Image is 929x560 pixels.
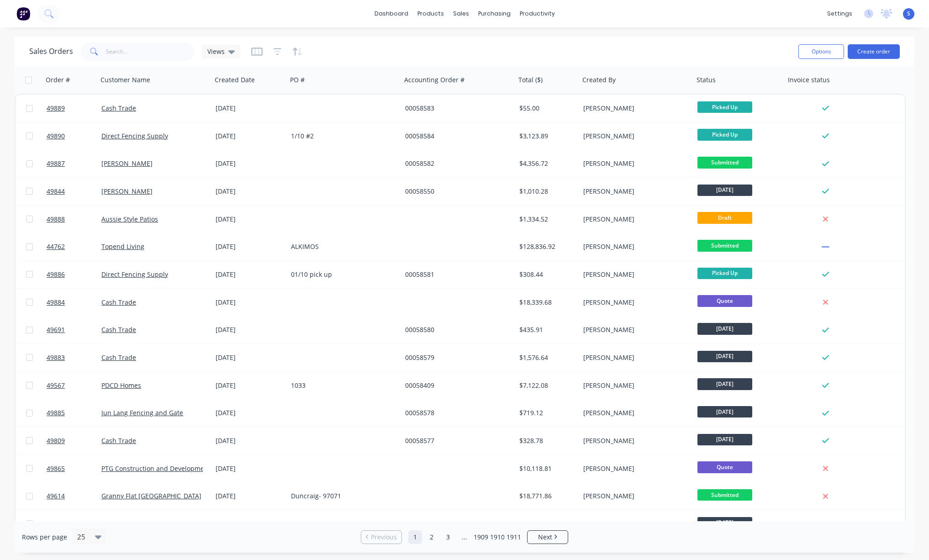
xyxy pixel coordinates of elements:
[519,242,573,251] div: $128,836.92
[47,104,65,113] span: 49889
[101,187,153,195] a: [PERSON_NAME]
[519,215,573,224] div: $1,334.52
[583,298,685,307] div: [PERSON_NAME]
[106,42,195,61] input: Search...
[519,325,573,334] div: $435.91
[583,104,685,113] div: [PERSON_NAME]
[697,157,752,168] span: Submitted
[361,533,401,542] a: Previous page
[290,75,305,85] div: PO #
[697,323,752,334] span: [DATE]
[405,408,507,417] div: 00058578
[405,325,507,334] div: 00058580
[29,47,73,56] h1: Sales Orders
[291,132,392,141] div: 1/10 #2
[216,132,284,141] div: [DATE]
[216,436,284,445] div: [DATE]
[697,75,716,85] div: Status
[519,464,573,473] div: $10,118.81
[583,187,685,196] div: [PERSON_NAME]
[291,491,392,501] div: Duncraig- 97071
[101,270,168,279] a: Direct Fencing Supply
[404,75,464,85] div: Accounting Order #
[216,187,284,196] div: [DATE]
[216,242,284,251] div: [DATE]
[798,44,844,59] button: Options
[47,298,65,307] span: 49884
[697,378,752,390] span: [DATE]
[697,295,752,306] span: Quote
[216,381,284,390] div: [DATE]
[216,159,284,168] div: [DATE]
[216,104,284,113] div: [DATE]
[519,381,573,390] div: $7,122.08
[583,491,685,501] div: [PERSON_NAME]
[216,353,284,362] div: [DATE]
[101,242,144,251] a: Topend Living
[519,159,573,168] div: $4,356.72
[583,242,685,251] div: [PERSON_NAME]
[47,159,65,168] span: 49887
[697,434,752,445] span: [DATE]
[697,406,752,417] span: [DATE]
[697,212,752,223] span: Draft
[216,215,284,224] div: [DATE]
[101,491,201,500] a: Granny Flat [GEOGRAPHIC_DATA]
[216,408,284,417] div: [DATE]
[47,325,65,334] span: 49691
[519,298,573,307] div: $18,339.68
[788,75,830,85] div: Invoice status
[216,519,284,528] div: [DATE]
[216,491,284,501] div: [DATE]
[405,270,507,279] div: 00058581
[528,533,568,542] a: Next page
[848,44,900,59] button: Create order
[101,298,136,306] a: Cash Trade
[22,533,67,542] span: Rows per page
[216,270,284,279] div: [DATE]
[47,353,65,362] span: 49883
[47,372,101,399] a: 49567
[441,530,455,544] a: Page 3
[47,408,65,417] span: 49885
[101,325,136,334] a: Cash Trade
[519,353,573,362] div: $1,576.64
[907,10,910,18] span: S
[47,289,101,316] a: 49884
[583,381,685,390] div: [PERSON_NAME]
[823,7,857,21] div: settings
[474,530,488,544] a: Page 1909
[47,436,65,445] span: 49809
[405,353,507,362] div: 00058579
[47,187,65,196] span: 49844
[519,187,573,196] div: $1,010.28
[583,270,685,279] div: [PERSON_NAME]
[47,132,65,141] span: 49890
[101,464,233,473] a: PTG Construction and Development Pty Ltd
[518,75,543,85] div: Total ($)
[216,464,284,473] div: [DATE]
[47,206,101,233] a: 49888
[291,381,392,390] div: 1033
[47,464,65,473] span: 49865
[583,159,685,168] div: [PERSON_NAME]
[47,122,101,150] a: 49890
[47,491,65,501] span: 49614
[216,325,284,334] div: [DATE]
[370,7,413,21] a: dashboard
[405,132,507,141] div: 00058584
[583,464,685,473] div: [PERSON_NAME]
[519,104,573,113] div: $55.00
[405,104,507,113] div: 00058583
[538,533,552,542] span: Next
[47,178,101,205] a: 49844
[47,270,65,279] span: 49886
[583,519,685,528] div: [PERSON_NAME]
[697,268,752,279] span: Picked Up
[519,132,573,141] div: $3,123.89
[47,482,101,510] a: 49614
[101,353,136,362] a: Cash Trade
[697,101,752,113] span: Picked Up
[47,261,101,288] a: 49886
[583,132,685,141] div: [PERSON_NAME]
